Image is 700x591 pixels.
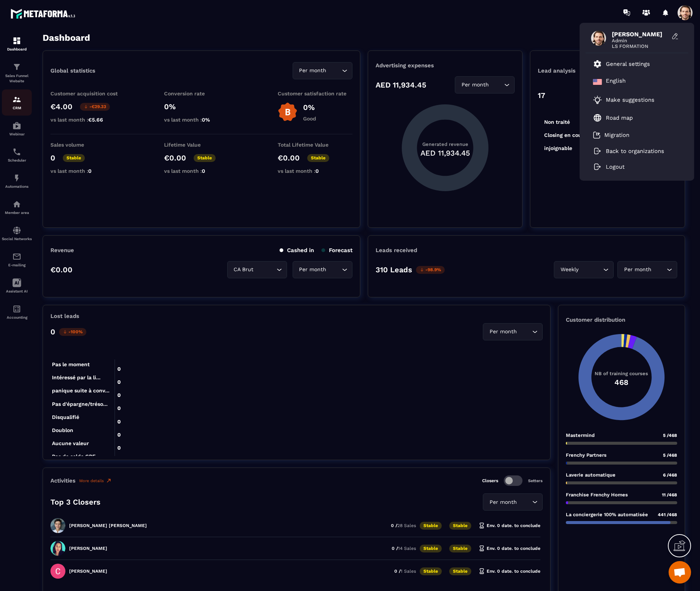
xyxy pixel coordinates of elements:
[80,103,110,111] p: -€29.33
[43,33,90,43] h3: Dashboard
[12,36,21,45] img: formation
[397,523,416,528] span: 28 Sales
[612,38,668,43] span: Admin
[278,142,352,148] p: Total Lifetime Value
[12,174,21,183] img: automations
[2,289,32,293] p: Assistant AI
[59,328,86,336] p: -100%
[479,523,540,529] p: Env. 0 date. to conclude
[566,512,648,517] p: La conciergerie 100% automatisée
[50,313,79,319] p: Lost leads
[50,117,125,123] p: vs last month :
[612,43,668,49] span: LS FORMATION
[297,67,328,75] span: Per month
[255,266,275,274] input: Search for option
[52,401,108,407] tspan: Pas d'épargne/tréso...
[2,158,32,162] p: Scheduler
[278,91,352,97] p: Customer satisfaction rate
[617,261,677,278] div: Search for option
[50,102,73,111] p: €4.00
[449,545,471,552] p: Stable
[544,119,570,125] tspan: Non traité
[50,497,101,506] p: Top 3 Closers
[52,440,89,446] tspan: Aucune valeur
[52,414,79,420] tspan: Disqualifié
[164,153,186,162] p: €0.00
[69,569,107,574] p: [PERSON_NAME]
[50,247,74,254] p: Revenue
[401,569,416,574] span: 1 Sales
[580,266,601,274] input: Search for option
[376,62,515,69] p: Advertising expenses
[328,67,340,75] input: Search for option
[2,57,32,89] a: formationformationSales Funnel Website
[2,273,32,299] a: Assistant AI
[52,361,90,367] tspan: Pas le moment
[479,568,485,574] img: hourglass.f4cb2624.svg
[622,266,653,274] span: Per month
[12,304,21,313] img: accountant
[483,493,543,511] div: Search for option
[606,61,650,67] p: General settings
[69,523,147,528] p: [PERSON_NAME] [PERSON_NAME]
[606,163,625,170] p: Logout
[538,67,608,74] p: Lead analysis
[544,132,586,138] tspan: Closing en cours
[460,81,490,89] span: Per month
[12,121,21,130] img: automations
[394,569,416,574] p: 0 /
[328,266,340,274] input: Search for option
[2,142,32,168] a: schedulerschedulerScheduler
[278,102,297,122] img: b-badge-o.b3b20ee6.svg
[391,523,416,528] p: 0 /
[2,31,32,57] a: formationformationDashboard
[50,153,55,162] p: 0
[416,266,445,274] p: -98.9%
[2,106,32,110] p: CRM
[69,546,107,551] p: [PERSON_NAME]
[50,327,55,336] p: 0
[12,252,21,261] img: email
[293,261,352,278] div: Search for option
[663,472,677,478] span: 6 /468
[63,154,85,162] p: Stable
[544,145,572,151] tspan: injoignable
[392,546,416,551] p: 0 /
[420,545,442,552] p: Stable
[303,116,316,122] p: Good
[593,131,629,139] a: Migration
[2,211,32,215] p: Member area
[2,263,32,267] p: E-mailing
[593,113,633,122] a: Road map
[202,117,210,123] span: 0%
[2,220,32,246] a: social-networksocial-networkSocial Networks
[50,168,125,174] p: vs last month :
[50,477,75,484] p: Activities
[488,498,518,506] span: Per month
[566,432,595,438] p: Mastermind
[2,168,32,194] a: automationsautomationsAutomations
[606,97,654,103] p: Make suggestions
[278,153,300,162] p: €0.00
[593,59,650,68] a: General settings
[164,142,239,148] p: Lifetime Value
[663,433,677,438] span: 5 /468
[669,561,691,584] div: Mở cuộc trò chuyện
[612,31,668,38] span: [PERSON_NAME]
[50,67,95,74] p: Global statistics
[653,266,665,274] input: Search for option
[202,168,205,174] span: 0
[606,114,633,121] p: Road map
[455,76,515,94] div: Search for option
[483,323,543,340] div: Search for option
[321,247,352,254] p: Forecast
[12,147,21,156] img: scheduler
[376,80,426,89] p: AED 11,934.45
[164,117,239,123] p: vs last month :
[604,132,629,138] p: Migration
[479,545,485,551] img: hourglass.f4cb2624.svg
[280,247,314,254] p: Cashed in
[593,95,672,104] a: Make suggestions
[307,154,329,162] p: Stable
[88,168,92,174] span: 0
